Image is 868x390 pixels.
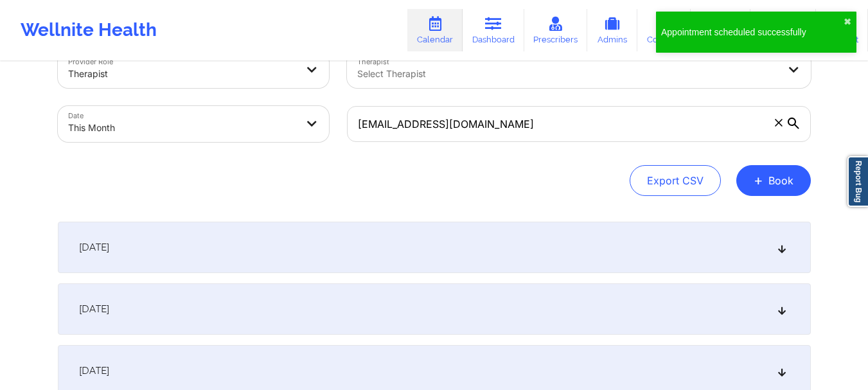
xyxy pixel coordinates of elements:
[736,165,811,196] button: +Book
[587,9,637,51] a: Admins
[637,9,691,51] a: Coaches
[844,17,851,27] button: close
[407,9,463,51] a: Calendar
[524,9,588,51] a: Prescribers
[630,165,721,196] button: Export CSV
[79,364,109,377] span: [DATE]
[79,241,109,254] span: [DATE]
[79,303,109,315] span: [DATE]
[661,26,844,39] div: Appointment scheduled successfully
[68,114,297,142] div: This Month
[347,106,811,142] input: Search by patient email
[847,156,868,207] a: Report Bug
[463,9,524,51] a: Dashboard
[754,177,763,184] span: +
